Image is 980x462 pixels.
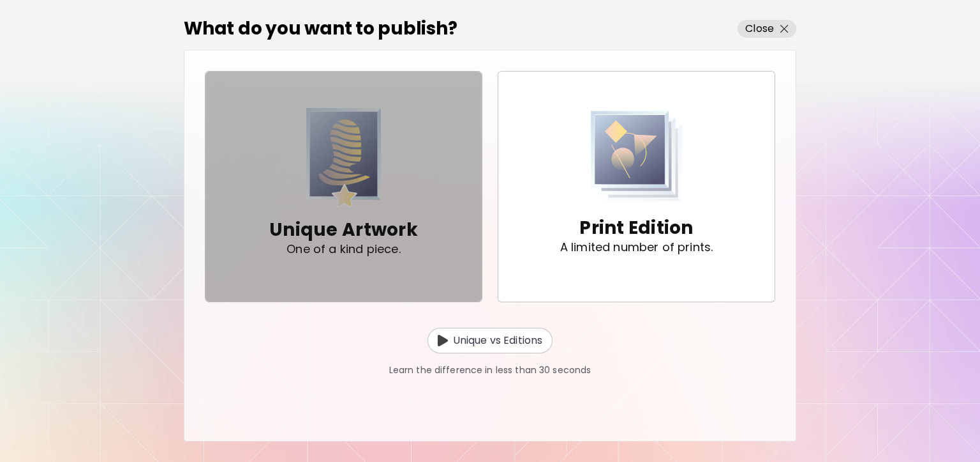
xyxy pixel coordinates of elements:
img: Unique Artwork [306,108,382,208]
button: Print EditionPrint EditionA limited number of prints. [498,71,775,302]
img: Print Edition [591,108,683,204]
p: Unique vs Editions [453,333,543,348]
button: Unique vs EditionUnique vs Editions [427,328,553,353]
p: Unique Artwork [269,217,418,243]
button: Unique ArtworkUnique ArtworkOne of a kind piece. [205,71,482,302]
p: A limited number of prints. [560,241,713,254]
p: Learn the difference in less than 30 seconds [389,364,591,377]
p: Print Edition [579,215,693,241]
p: One of a kind piece. [286,243,400,256]
img: Unique vs Edition [438,335,448,346]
